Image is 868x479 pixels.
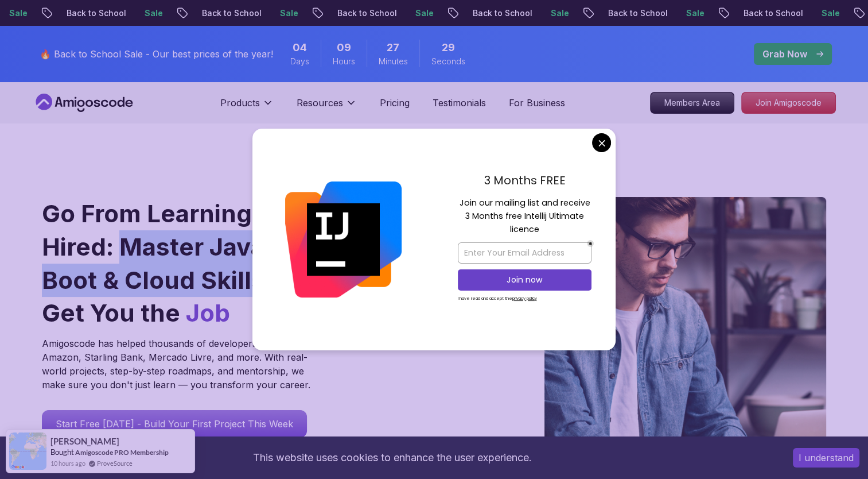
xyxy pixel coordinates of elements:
p: Sale [122,7,158,19]
p: Back to School [314,7,392,19]
div: This website uses cookies to enhance the user experience. [9,445,776,470]
p: Resources [297,96,343,110]
p: Grab Now [762,47,807,61]
p: Sale [528,7,565,19]
p: Back to School [721,7,799,19]
button: Resources [297,96,357,119]
span: [PERSON_NAME] [50,436,119,446]
p: Back to School [179,7,257,19]
span: 4 Days [293,40,307,56]
a: Members Area [650,92,734,114]
p: Back to School [585,7,663,19]
p: Sale [257,7,294,19]
a: For Business [509,96,565,110]
p: Back to School [44,7,122,19]
a: Pricing [380,96,410,110]
p: Members Area [651,92,734,113]
span: 10 hours ago [50,458,85,468]
span: 9 Hours [337,40,351,56]
a: ProveSource [97,458,133,468]
p: Join Amigoscode [742,92,835,113]
span: 29 Seconds [442,40,455,56]
button: Accept cookies [793,448,859,468]
img: provesource social proof notification image [9,432,46,470]
p: Amigoscode has helped thousands of developers land roles at Amazon, Starling Bank, Mercado Livre,... [42,337,317,392]
span: Job [186,298,230,327]
p: Sale [392,7,429,19]
span: Hours [333,56,355,67]
button: Products [220,96,274,119]
p: Sale [663,7,700,19]
a: Amigoscode PRO Membership [75,448,169,457]
span: 27 Minutes [387,40,399,56]
p: Products [220,96,260,110]
a: Start Free [DATE] - Build Your First Project This Week [42,410,307,438]
span: Bought [50,447,74,457]
h1: Go From Learning to Hired: Master Java, Spring Boot & Cloud Skills That Get You the [42,197,358,330]
span: Days [290,56,309,67]
span: Minutes [379,56,408,67]
span: Seconds [431,56,465,67]
p: Back to School [450,7,528,19]
p: 🔥 Back to School Sale - Our best prices of the year! [40,47,273,61]
a: Testimonials [433,96,486,110]
a: Join Amigoscode [741,92,836,114]
p: Sale [799,7,835,19]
